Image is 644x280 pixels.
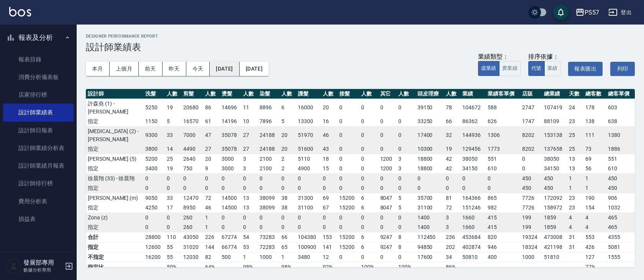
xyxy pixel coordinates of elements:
td: 0 [444,173,460,183]
td: 33 [165,193,181,203]
td: 8202 [520,126,542,144]
td: 0 [396,99,416,117]
th: 接髮 [337,89,359,99]
button: 上個月 [110,62,139,76]
button: 今天 [186,62,210,76]
td: 0 [444,183,460,193]
td: 14696 [220,99,241,117]
td: 0 [486,173,521,183]
td: 16000 [296,99,321,117]
td: 5250 [143,99,165,117]
td: 8047 [378,193,396,203]
td: 0 [258,183,279,193]
td: 72 [444,203,460,213]
td: 15200 [337,203,359,213]
button: 代號 [528,61,545,76]
h5: 發展部專用 [23,259,62,267]
td: 38050 [542,154,567,164]
td: 0 [258,173,279,183]
td: 9 [203,164,220,174]
td: 4490 [181,144,203,154]
a: 設計師業績表 [3,104,74,121]
td: 86362 [460,117,485,127]
td: 23 [567,203,583,213]
button: PS57 [572,5,602,20]
td: 33 [165,126,181,144]
td: 0 [460,183,485,193]
td: 5 [165,117,181,127]
td: 0 [416,183,444,193]
a: 損益表 [3,210,74,228]
td: 8950 [181,203,203,213]
th: 人數 [241,89,258,99]
button: [DATE] [240,62,269,76]
td: 13 [567,164,583,174]
td: 104672 [460,99,485,117]
td: 34150 [542,164,567,174]
p: 數據分析專用 [23,267,62,273]
td: 31100 [416,203,444,213]
td: 3 [241,154,258,164]
td: 42 [444,154,460,164]
th: 護髮 [296,89,321,99]
a: 設計師業績月報表 [3,157,74,175]
td: 31300 [296,193,321,203]
td: 0 [165,173,181,183]
th: 設計師 [86,89,143,99]
td: 61 [203,117,220,127]
td: 0 [181,173,203,183]
td: 0 [359,183,378,193]
td: 0 [220,173,241,183]
td: 35078 [220,144,241,154]
td: 0 [378,117,396,127]
td: 0 [337,144,359,154]
td: 4900 [296,164,321,174]
button: 報表及分析 [3,28,74,48]
td: 16 [321,117,337,127]
td: 27 [241,144,258,154]
td: 25 [165,154,181,164]
td: 0 [220,183,241,193]
td: 69 [321,193,337,203]
td: 46 [203,203,220,213]
button: 報表匯出 [568,62,603,76]
td: 5 [396,193,416,203]
td: 2100 [258,154,279,164]
td: 24 [567,99,583,117]
td: 0 [378,126,396,144]
td: 0 [359,126,378,144]
td: 2640 [181,154,203,164]
td: 0 [337,117,359,127]
td: 0 [296,183,321,193]
td: 14500 [220,203,241,213]
th: 洗髮 [143,89,165,99]
button: 業績 [544,61,561,76]
td: 0 [321,183,337,193]
td: 551 [606,154,635,164]
th: 人數 [359,89,378,99]
td: 8896 [258,99,279,117]
td: 0 [416,173,444,183]
td: 3 [241,164,258,174]
td: 6 [359,203,378,213]
td: 138 [583,117,606,127]
td: 3800 [143,144,165,154]
td: 0 [520,164,542,174]
th: 總客數 [583,89,606,99]
td: 450 [520,183,542,193]
td: 0 [378,99,396,117]
td: 1 [567,173,583,183]
td: 39150 [416,99,444,117]
th: 總業績 [542,89,567,99]
td: 24188 [258,144,279,154]
td: 137658 [542,144,567,154]
td: 72 [203,193,220,203]
td: 3000 [220,164,241,174]
td: 指定 [86,144,143,154]
td: 178 [583,99,606,117]
th: 人數 [279,89,296,99]
td: 69 [583,154,606,164]
td: 6 [359,193,378,203]
td: 9300 [143,126,165,144]
a: 設計師排行榜 [3,175,74,192]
